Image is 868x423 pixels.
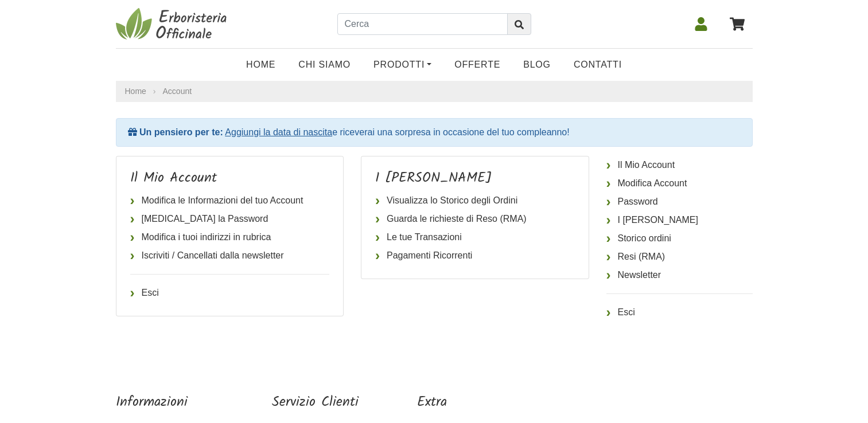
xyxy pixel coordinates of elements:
a: Esci [606,303,753,322]
a: Aggiungi la data di nascita [225,127,332,137]
a: Modifica Account [606,174,753,193]
a: Pagamenti Ricorrenti [375,246,575,265]
a: Account [163,87,192,96]
a: Le tue Transazioni [375,228,575,246]
a: Home [125,85,146,97]
a: Il Mio Account [606,156,753,174]
nav: breadcrumb [116,81,753,102]
a: Modifica le Informazioni del tuo Account [130,191,330,210]
h5: Informazioni [116,394,213,411]
a: OFFERTE [443,53,512,76]
div: e riceverai una sorpresa in occasione del tuo compleanno! [116,118,753,147]
h4: I [PERSON_NAME] [375,170,575,187]
a: I [PERSON_NAME] [606,211,753,229]
img: Erboristeria Officinale [116,7,231,41]
a: Prodotti [362,53,443,76]
h4: Il Mio Account [130,170,330,187]
h5: Servizio Clienti [272,394,359,411]
a: Password [606,193,753,211]
a: Guarda le richieste di Reso (RMA) [375,210,575,228]
a: Visualizza lo Storico degli Ordini [375,191,575,210]
a: [MEDICAL_DATA] la Password [130,210,330,228]
input: Cerca [337,13,508,35]
a: Chi Siamo [287,53,362,76]
a: Contatti [562,53,633,76]
a: Iscriviti / Cancellati dalla newsletter [130,246,330,265]
strong: Un pensiero per te: [139,127,223,137]
a: Newsletter [606,266,753,284]
a: Esci [130,284,330,302]
a: Blog [512,53,562,76]
a: Resi (RMA) [606,248,753,266]
h5: Extra [417,394,493,411]
a: Modifica i tuoi indirizzi in rubrica [130,228,330,246]
a: Storico ordini [606,229,753,248]
a: Home [235,53,287,76]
